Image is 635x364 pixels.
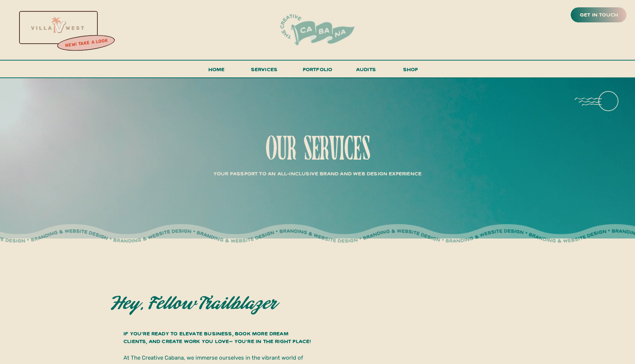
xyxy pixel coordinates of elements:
[300,65,335,78] a: portfolio
[190,134,445,166] h1: our services
[56,36,116,51] a: new! take a look
[249,65,280,78] a: services
[205,65,228,78] a: Home
[194,169,441,176] p: Your Passport to an All-Inclusive Brand and Web Design Experience
[393,65,428,77] a: shop
[111,294,312,313] h2: Hey, fellow trailblazer
[578,10,620,20] a: get in touch
[355,65,377,77] a: audits
[251,66,278,73] span: services
[123,330,313,347] h3: If you’re ready to elevate business, book more dream clients, and create work you love– you’re in...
